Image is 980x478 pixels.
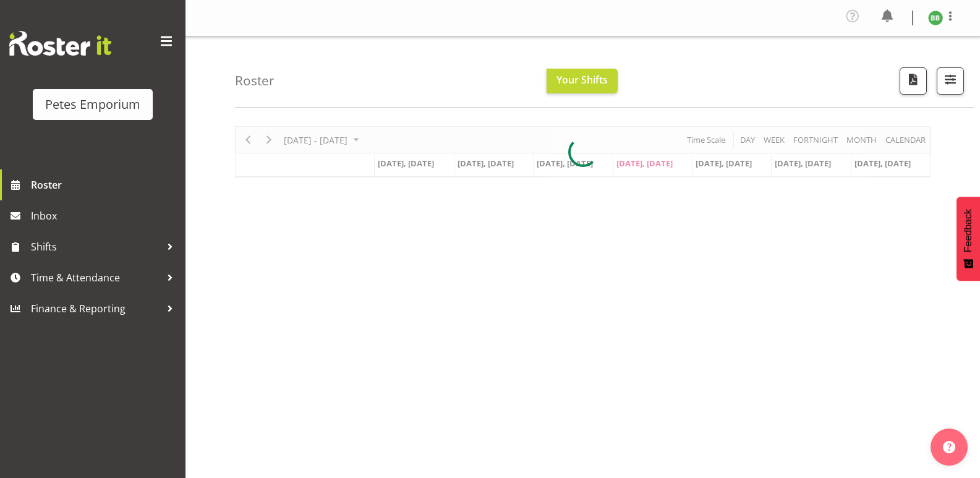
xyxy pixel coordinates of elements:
[547,69,618,93] button: Your Shifts
[937,67,964,95] button: Filter Shifts
[943,441,955,453] img: help-xxl-2.png
[9,31,111,56] img: Rosterit website logo
[31,237,161,256] span: Shifts
[556,73,608,87] span: Your Shifts
[963,209,974,252] span: Feedback
[31,268,161,287] span: Time & Attendance
[31,299,161,318] span: Finance & Reporting
[31,207,179,225] span: Inbox
[45,95,140,114] div: Petes Emporium
[957,197,980,281] button: Feedback - Show survey
[900,67,927,95] button: Download a PDF of the roster according to the set date range.
[235,74,275,88] h4: Roster
[928,11,943,25] img: beena-bist9974.jpg
[31,176,179,194] span: Roster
